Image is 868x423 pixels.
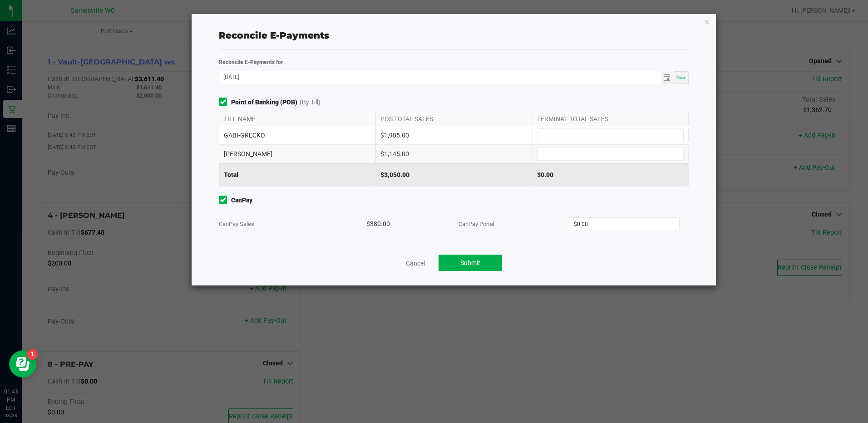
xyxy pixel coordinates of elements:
span: CanPay Sales [219,221,254,227]
strong: Reconcile E-Payments for [219,59,283,65]
span: (By Till) [300,98,321,107]
div: POS TOTAL SALES [375,112,532,126]
div: $1,145.00 [375,145,532,163]
span: CanPay Portal [459,221,494,227]
span: Submit [460,259,480,266]
div: Reconcile E-Payments [219,29,688,42]
button: Submit [439,255,502,271]
span: Toggle calendar [661,71,674,84]
div: Total [219,163,375,186]
div: GABI-GRECKO [219,126,375,144]
iframe: Resource center [9,350,36,378]
div: $380.00 [366,210,440,238]
form-toggle: Include in reconciliation [219,98,231,107]
div: $1,905.00 [375,126,532,144]
form-toggle: Include in reconciliation [219,196,231,205]
div: TERMINAL TOTAL SALES [532,112,689,126]
a: Cancel [406,259,425,268]
div: $3,050.00 [375,163,532,186]
div: $0.00 [532,163,689,186]
iframe: Resource center unread badge [27,349,38,360]
input: Date [219,71,661,83]
div: [PERSON_NAME] [219,145,375,163]
span: Now [676,75,686,80]
strong: CanPay [231,196,252,205]
strong: Point of Banking (POB) [231,98,297,107]
div: TILL NAME [219,112,375,126]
